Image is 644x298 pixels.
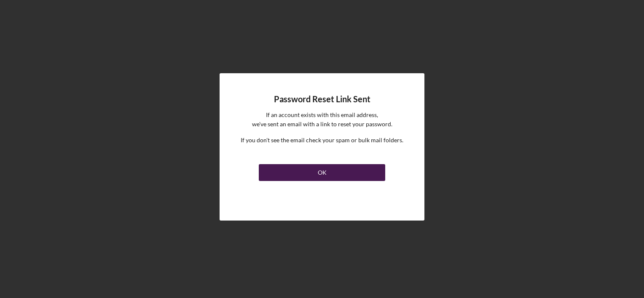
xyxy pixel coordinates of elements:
a: OK [259,161,385,181]
p: If you don't see the email check your spam or bulk mail folders. [241,136,403,145]
p: If an account exists with this email address, we've sent an email with a link to reset your passw... [252,110,392,129]
button: OK [259,164,385,181]
h4: Password Reset Link Sent [274,94,370,104]
div: OK [318,164,327,181]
